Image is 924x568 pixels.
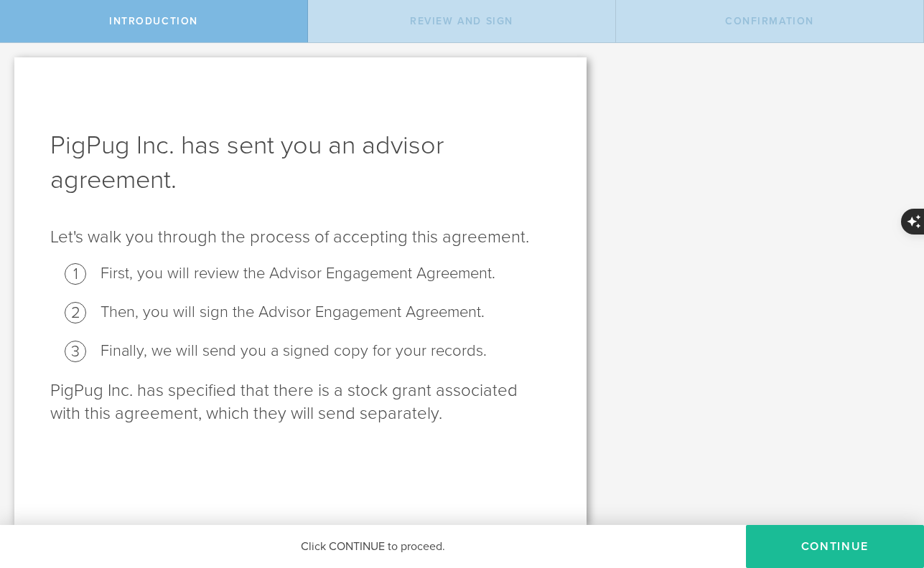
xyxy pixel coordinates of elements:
[101,263,551,284] li: First, you will review the Advisor Engagement Agreement.
[101,302,551,323] li: Then, you will sign the Advisor Engagement Agreement.
[725,15,814,27] span: Confirmation
[109,15,198,27] span: Introduction
[101,341,551,361] li: Finally, we will send you a signed copy for your records.
[410,15,513,27] span: Review and Sign
[50,128,551,197] h1: PigPug Inc. has sent you an advisor agreement.
[50,379,551,425] p: PigPug Inc. has specified that there is a stock grant associated with this agreement, which they ...
[746,525,924,568] button: Continue
[50,226,551,249] p: Let's walk you through the process of accepting this agreement.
